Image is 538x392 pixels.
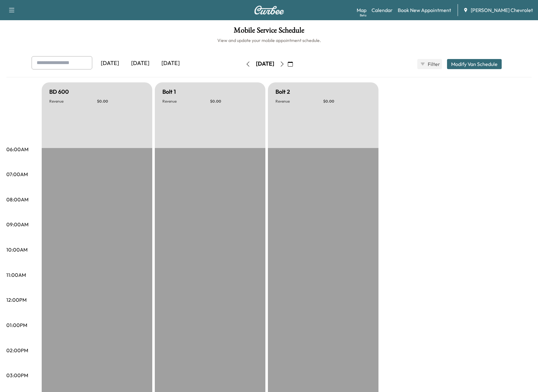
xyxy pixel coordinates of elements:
[6,271,26,279] p: 11:00AM
[6,321,27,329] p: 01:00PM
[6,221,28,228] p: 09:00AM
[162,99,210,104] p: Revenue
[428,60,439,68] span: Filter
[6,146,28,153] p: 06:00AM
[6,371,28,379] p: 03:00PM
[275,99,323,104] p: Revenue
[210,99,258,104] p: $ 0.00
[254,6,284,15] img: Curbee Logo
[6,347,28,354] p: 02:00PM
[398,6,451,14] a: Book New Appointment
[357,6,366,14] a: MapBeta
[275,87,290,96] h5: Bolt 2
[155,56,186,71] div: [DATE]
[6,27,532,37] h1: Mobile Service Schedule
[49,87,69,96] h5: BD 600
[256,60,274,68] div: [DATE]
[97,99,145,104] p: $ 0.00
[447,59,502,69] button: Modify Van Schedule
[417,59,442,69] button: Filter
[49,99,97,104] p: Revenue
[6,170,28,178] p: 07:00AM
[6,296,27,304] p: 12:00PM
[6,37,532,44] h6: View and update your mobile appointment schedule.
[6,196,28,203] p: 08:00AM
[360,13,366,18] div: Beta
[6,246,27,253] p: 10:00AM
[372,6,393,14] a: Calendar
[323,99,371,104] p: $ 0.00
[162,87,176,96] h5: Bolt 1
[471,6,533,14] span: [PERSON_NAME] Chevrolet
[95,56,125,71] div: [DATE]
[125,56,155,71] div: [DATE]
